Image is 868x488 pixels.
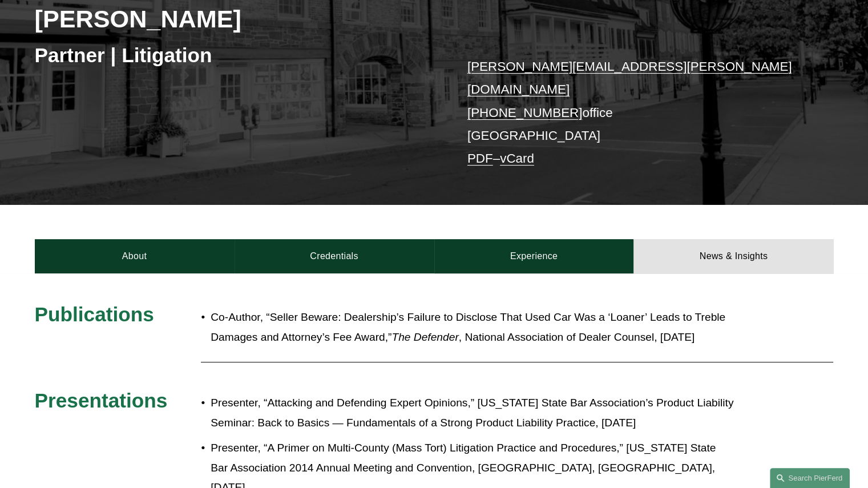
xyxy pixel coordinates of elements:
span: Publications [35,303,154,325]
a: Experience [434,239,634,273]
a: PDF [467,151,493,166]
p: Co-Author, “Seller Beware: Dealership’s Failure to Disclose That Used Car Was a ‘Loaner’ Leads to... [211,308,733,347]
a: About [35,239,235,273]
em: The Defender [391,331,458,343]
a: Credentials [235,239,434,273]
a: News & Insights [633,239,833,273]
p: office [GEOGRAPHIC_DATA] – [467,55,800,171]
h2: [PERSON_NAME] [35,4,434,34]
h3: Partner | Litigation [35,43,434,68]
p: Presenter, “Attacking and Defending Expert Opinions,” [US_STATE] State Bar Association’s Product ... [211,393,733,433]
a: [PERSON_NAME][EMAIL_ADDRESS][PERSON_NAME][DOMAIN_NAME] [467,59,792,96]
a: [PHONE_NUMBER] [467,106,583,120]
span: Presentations [35,389,168,412]
a: Search this site [770,468,850,488]
a: vCard [500,151,534,166]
